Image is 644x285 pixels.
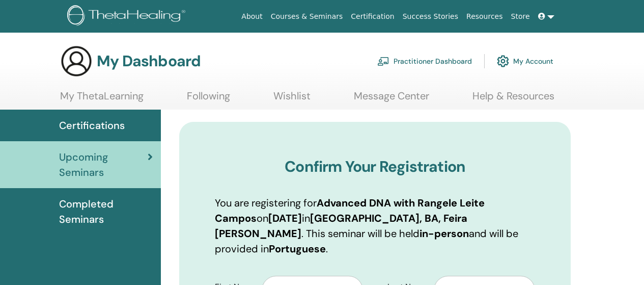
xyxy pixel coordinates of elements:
span: Certifications [59,118,125,133]
a: Message Center [354,90,429,110]
a: About [237,7,266,26]
a: Certification [347,7,398,26]
a: Success Stories [399,7,462,26]
img: cog.svg [497,53,509,70]
span: Completed Seminars [59,196,153,227]
a: Store [507,7,534,26]
p: You are registering for on in . This seminar will be held and will be provided in . [215,195,535,256]
b: Portuguese [269,242,326,255]
a: Wishlist [273,90,311,110]
h3: My Dashboard [97,52,201,70]
a: Help & Resources [472,90,554,110]
a: My ThetaLearning [60,90,144,110]
a: Courses & Seminars [267,7,347,26]
img: chalkboard-teacher.svg [377,57,389,66]
b: [GEOGRAPHIC_DATA], BA, Feira [PERSON_NAME] [215,212,467,240]
b: [DATE] [268,212,302,225]
a: Practitioner Dashboard [377,50,472,72]
img: logo.png [67,5,189,28]
img: generic-user-icon.jpg [60,45,93,77]
a: Following [187,90,230,110]
span: Upcoming Seminars [59,149,148,180]
a: Resources [462,7,507,26]
b: Advanced DNA with Rangele Leite Campos [215,196,485,225]
a: My Account [497,50,553,72]
h3: Confirm Your Registration [215,158,535,176]
b: in-person [419,227,469,240]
